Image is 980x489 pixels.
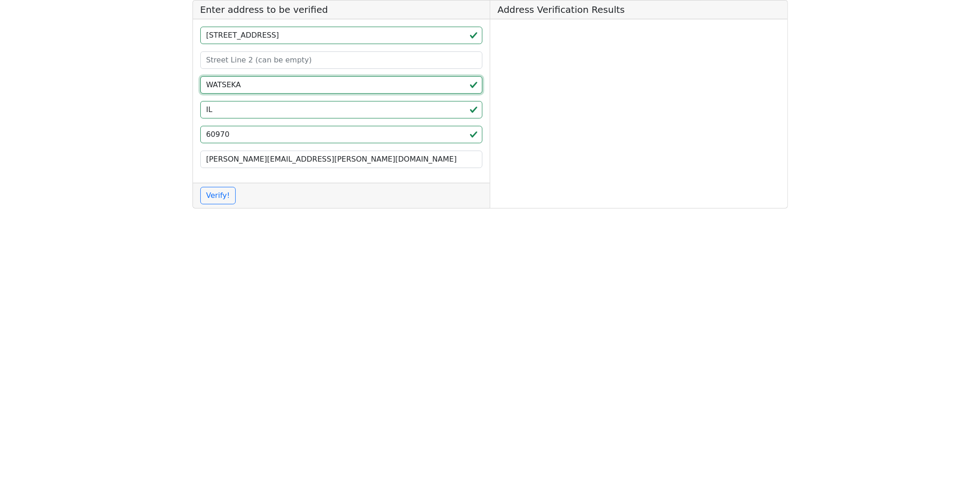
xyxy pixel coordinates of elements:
[193,0,490,19] h5: Enter address to be verified
[200,51,483,69] input: Street Line 2 (can be empty)
[200,101,483,118] input: 2-Letter State
[200,187,236,204] button: Verify!
[200,27,483,44] input: Street Line 1
[200,151,483,168] input: Your Email
[200,76,483,94] input: City
[490,0,787,19] h5: Address Verification Results
[200,126,483,143] input: ZIP code 5 or 5+4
